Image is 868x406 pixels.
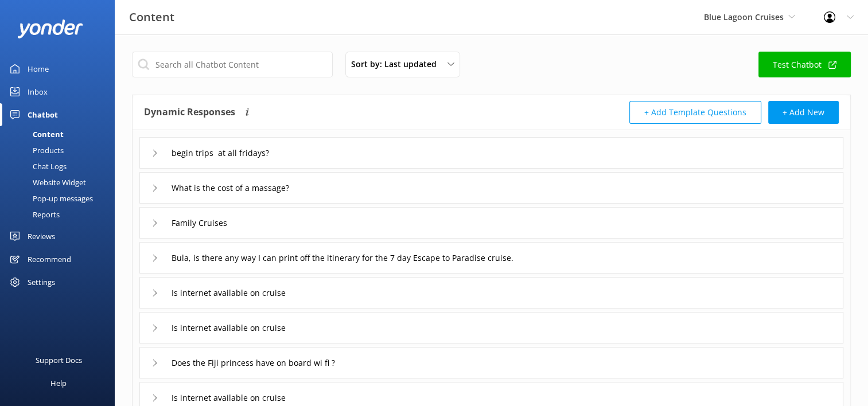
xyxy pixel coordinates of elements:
a: Products [7,142,115,158]
div: Pop-up messages [7,190,93,206]
a: Chat Logs [7,158,115,174]
button: + Add Template Questions [629,101,761,124]
div: Home [28,57,49,80]
div: Settings [28,271,55,294]
span: Blue Lagoon Cruises [704,11,784,22]
div: Products [7,142,64,158]
span: Sort by: Last updated [351,58,443,71]
div: Support Docs [36,349,82,372]
input: Search all Chatbot Content [132,52,333,77]
button: + Add New [768,101,839,124]
div: Reports [7,206,60,222]
h3: Content [129,8,174,26]
img: yonder-white-logo.png [17,19,83,38]
a: Pop-up messages [7,190,115,206]
div: Website Widget [7,174,86,190]
div: Reviews [28,225,55,248]
h4: Dynamic Responses [144,101,235,124]
div: Chat Logs [7,158,67,174]
a: Test Chatbot [758,52,851,77]
div: Inbox [28,80,48,103]
a: Website Widget [7,174,115,190]
div: Help [50,372,67,395]
div: Chatbot [28,103,58,126]
a: Reports [7,206,115,222]
div: Recommend [28,248,71,271]
div: Content [7,126,64,142]
a: Content [7,126,115,142]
